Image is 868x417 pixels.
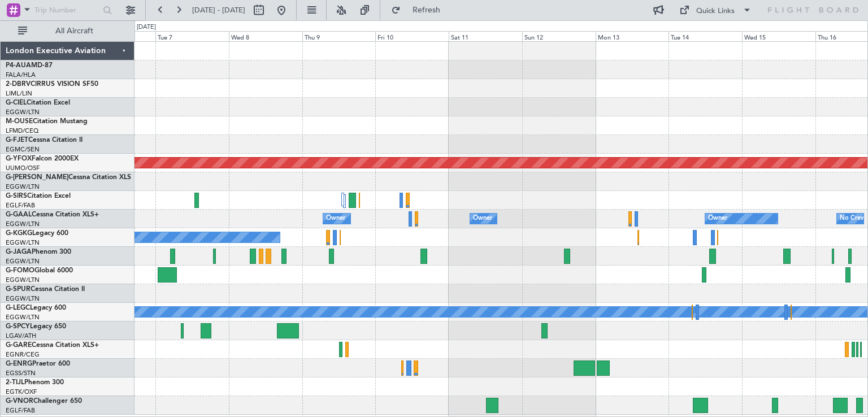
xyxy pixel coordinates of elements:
a: G-FOMOGlobal 6000 [6,267,73,274]
a: G-GARECessna Citation XLS+ [6,342,99,349]
a: G-JAGAPhenom 300 [6,249,71,255]
a: EGTK/OXF [6,388,37,396]
a: EGGW/LTN [6,276,40,284]
span: G-[PERSON_NAME] [6,174,68,181]
div: Wed 8 [229,31,302,41]
span: Refresh [403,6,450,14]
a: EGSS/STN [6,369,36,377]
a: LGAV/ATH [6,332,36,340]
input: Trip Number [34,2,99,19]
a: G-[PERSON_NAME]Cessna Citation XLS [6,174,131,181]
div: Owner [708,210,727,227]
div: Tue 14 [669,31,742,41]
span: G-SPCY [6,323,30,330]
a: LFMD/CEQ [6,127,38,135]
span: 2-DBRV [6,81,31,88]
span: M-OUSE [6,118,33,125]
span: G-SIRS [6,193,27,199]
span: G-JAGA [6,249,32,255]
a: EGGW/LTN [6,294,40,303]
span: All Aircraft [29,27,119,35]
a: EGMC/SEN [6,145,40,154]
div: Fri 10 [375,31,449,41]
span: G-ENRG [6,360,32,367]
span: [DATE] - [DATE] [192,5,245,15]
div: Owner [326,210,345,227]
span: G-YFOX [6,155,32,162]
a: G-FJETCessna Citation II [6,137,83,144]
div: No Crew [840,210,866,227]
span: G-GARE [6,342,32,349]
div: Thu 9 [302,31,376,41]
a: EGGW/LTN [6,257,40,266]
a: EGLF/FAB [6,406,35,415]
button: All Aircraft [12,22,123,40]
a: P4-AUAMD-87 [6,62,53,69]
a: G-SPURCessna Citation II [6,286,85,293]
a: FALA/HLA [6,71,36,79]
div: Mon 13 [596,31,669,41]
a: EGNR/CEG [6,350,40,359]
a: G-KGKGLegacy 600 [6,230,68,237]
a: EGGW/LTN [6,108,40,116]
a: G-CIELCitation Excel [6,99,70,106]
a: G-SIRSCitation Excel [6,193,71,199]
a: EGGW/LTN [6,183,40,191]
span: G-VNOR [6,398,33,405]
div: Owner [473,210,492,227]
a: EGLF/FAB [6,201,35,210]
a: EGGW/LTN [6,313,40,322]
span: G-KGKG [6,230,32,237]
span: G-CIEL [6,99,27,106]
a: EGGW/LTN [6,238,40,247]
span: G-FJET [6,137,28,144]
div: Wed 15 [742,31,815,41]
a: G-LEGCLegacy 600 [6,305,66,311]
a: G-YFOXFalcon 2000EX [6,155,79,162]
span: G-LEGC [6,305,30,311]
div: [DATE] [137,23,156,32]
a: EGGW/LTN [6,220,40,228]
div: Sat 11 [449,31,522,41]
span: P4-AUA [6,62,31,69]
a: UUMO/OSF [6,164,40,172]
span: G-SPUR [6,286,31,293]
button: Refresh [386,1,454,19]
a: 2-TIJLPhenom 300 [6,379,64,386]
span: G-GAAL [6,211,32,218]
button: Quick Links [674,1,757,19]
a: 2-DBRVCIRRUS VISION SF50 [6,81,98,88]
span: 2-TIJL [6,379,24,386]
span: G-FOMO [6,267,34,274]
a: LIML/LIN [6,89,32,98]
a: G-VNORChallenger 650 [6,398,82,405]
a: G-GAALCessna Citation XLS+ [6,211,99,218]
a: M-OUSECitation Mustang [6,118,88,125]
a: G-SPCYLegacy 650 [6,323,66,330]
div: Tue 7 [155,31,229,41]
div: Sun 12 [522,31,596,41]
a: G-ENRGPraetor 600 [6,360,70,367]
div: Quick Links [696,6,735,17]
